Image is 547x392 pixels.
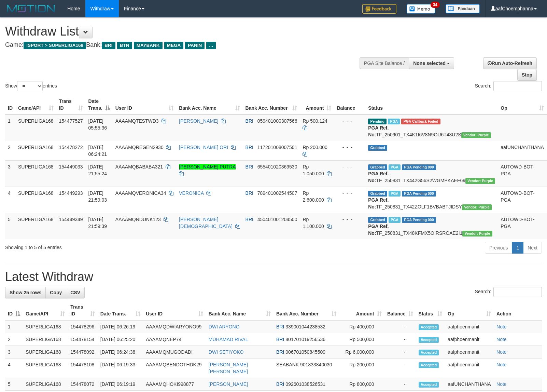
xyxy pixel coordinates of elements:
a: Note [496,362,507,367]
a: CSV [66,287,85,298]
span: Marked by aafheankoy [389,164,401,170]
span: [DATE] 06:24:21 [88,145,107,157]
td: AUTOWD-BOT-PGA [498,187,547,213]
a: 1 [512,242,523,254]
a: Run Auto-Refresh [483,57,537,69]
td: TF_250831_TX48KFMX5OIRSROAE2I1 [365,213,498,239]
td: 3 [5,160,15,187]
td: 154478072 [68,378,98,391]
span: 154449293 [59,190,83,196]
td: 5 [5,213,15,239]
th: ID [5,95,15,114]
td: AUTOWD-BOT-PGA [498,213,547,239]
div: - - - [337,118,363,124]
td: SUPERLIGA168 [15,213,56,239]
td: 4 [5,359,23,378]
span: [DATE] 21:55:24 [88,164,107,176]
span: AAAAMQNDUNK123 [115,217,161,222]
a: [PERSON_NAME] ORI [179,145,228,150]
span: Copy 006701050845509 to clipboard [285,349,325,355]
td: Rp 400,000 [339,320,384,333]
th: User ID: activate to sort column ascending [143,301,206,320]
img: Button%20Memo.svg [407,4,435,14]
span: BRI [276,349,284,355]
span: Accepted [419,382,439,388]
span: Marked by aafmaleo [388,119,400,124]
td: aafphoenmanit [445,346,494,359]
td: - [384,378,416,391]
span: Grabbed [368,191,387,197]
td: - [384,359,416,378]
td: SUPERLIGA168 [15,187,56,213]
td: TF_250831_TX442G56S2WGMPKAEF69 [365,160,498,187]
td: SUPERLIGA168 [23,333,68,346]
a: [PERSON_NAME] [209,381,248,387]
img: panduan.png [446,4,480,13]
label: Search: [475,81,542,91]
span: BTN [117,42,132,49]
th: Balance [334,95,365,114]
span: [DATE] 21:59:03 [88,190,107,203]
td: 154478092 [68,346,98,359]
span: BRI [246,164,253,170]
span: Rp 1.050.000 [303,164,324,176]
td: SUPERLIGA168 [23,378,68,391]
th: ID: activate to sort column descending [5,301,23,320]
span: Accepted [419,350,439,355]
td: 2 [5,141,15,160]
span: Copy 339001044238532 to clipboard [285,324,325,329]
span: Copy [50,290,62,295]
input: Search: [493,287,542,297]
span: [DATE] 05:55:36 [88,118,107,131]
span: Copy 450401001204500 to clipboard [257,217,297,222]
a: Next [523,242,542,254]
td: [DATE] 06:26:19 [98,320,143,333]
a: [PERSON_NAME] [179,118,218,124]
a: Previous [485,242,512,254]
th: Status: activate to sort column ascending [416,301,445,320]
td: aafphoenmanit [445,320,494,333]
a: Note [496,324,507,329]
a: Note [496,349,507,355]
div: - - - [337,163,363,170]
td: 2 [5,333,23,346]
th: Bank Acc. Name: activate to sort column ascending [206,301,273,320]
span: AAAAMQBABABA321 [115,164,163,170]
span: Vendor URL: https://trx4.1velocity.biz [462,231,492,236]
td: 3 [5,346,23,359]
a: [PERSON_NAME] [PERSON_NAME] [209,362,248,374]
select: Showentries [17,81,43,91]
a: MUHAMAD RIVAL [209,337,248,342]
img: MOTION_logo.png [5,3,57,14]
h1: Latest Withdraw [5,270,542,284]
span: Marked by aafheankoy [389,217,401,223]
span: Marked by aafheankoy [389,191,401,197]
td: Rp 500,000 [339,333,384,346]
div: Showing 1 to 5 of 5 entries [5,241,223,251]
span: Copy 789401002544507 to clipboard [257,190,297,196]
a: [PERSON_NAME][DEMOGRAPHIC_DATA] [179,217,233,229]
span: Rp 500.124 [303,118,327,124]
td: 1 [5,320,23,333]
td: AAAAMQHOKI998877 [143,378,206,391]
td: [DATE] 06:19:33 [98,359,143,378]
th: Action [494,301,542,320]
span: PGA Pending [402,191,436,197]
span: BRI [102,42,115,49]
th: Amount: activate to sort column ascending [300,95,334,114]
span: SEABANK [276,362,299,367]
a: VERONICA [179,190,204,196]
th: Trans ID: activate to sort column ascending [68,301,98,320]
th: Amount: activate to sort column ascending [339,301,384,320]
span: 154478272 [59,145,83,150]
a: [PERSON_NAME] PUTRA [179,164,236,170]
td: AAAAMQNEP74 [143,333,206,346]
span: Vendor URL: https://trx4.1velocity.biz [461,132,491,138]
span: Pending [368,119,387,124]
b: PGA Ref. No: [368,171,389,183]
span: Vendor URL: https://trx4.1velocity.biz [465,178,495,184]
span: 154477527 [59,118,83,124]
td: aafphoenmanit [445,359,494,378]
label: Search: [475,287,542,297]
span: AAAAMQREGEN2930 [115,145,164,150]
